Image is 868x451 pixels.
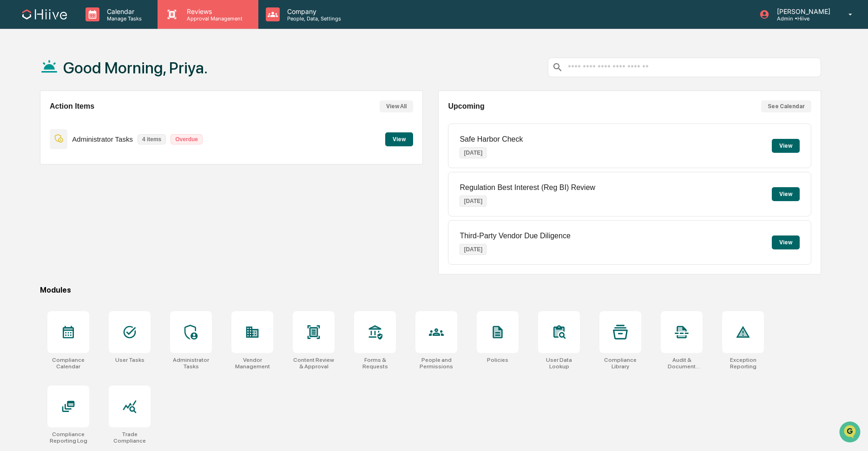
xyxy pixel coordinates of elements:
div: Compliance Reporting Log [47,431,89,444]
div: Modules [40,286,821,294]
button: View [772,187,800,201]
button: View All [380,100,413,112]
p: [PERSON_NAME] [769,7,835,15]
a: 🖐️Preclearance [6,113,64,130]
div: User Tasks [115,357,145,363]
p: People, Data, Settings [280,15,346,22]
div: 🗄️ [67,118,75,125]
a: 🗄️Attestations [64,113,119,130]
div: Audit & Document Logs [661,357,703,370]
button: View [772,235,800,249]
div: Compliance Calendar [47,357,89,370]
a: View [385,134,413,143]
p: [DATE] [460,244,487,255]
div: Trade Compliance [109,431,151,444]
a: 🔎Data Lookup [6,131,62,147]
button: View [385,132,413,146]
button: Start new chat [158,73,169,85]
p: 4 items [138,134,166,144]
p: Regulation Best Interest (Reg BI) Review [460,183,595,192]
div: Start new chat [32,71,152,80]
h2: Upcoming [448,102,484,111]
div: Vendor Management [231,357,273,370]
img: 1746055101610-c473b297-6a78-478c-a979-82029cc54cd1 [9,71,26,87]
a: Powered byPylon [66,157,112,164]
div: Forms & Requests [354,357,396,370]
div: User Data Lookup [538,357,580,370]
div: Content Review & Approval [293,357,335,370]
h2: Action Items [50,102,94,111]
p: Manage Tasks [99,15,146,22]
p: [DATE] [460,196,487,207]
div: People and Permissions [415,357,457,370]
p: How can we help? [9,19,169,34]
p: Reviews [179,7,247,15]
div: 🖐️ [9,118,17,125]
h1: Good Morning, Priya. [63,59,208,77]
p: Calendar [99,7,146,15]
span: Pylon [92,157,112,164]
p: Third-Party Vendor Due Diligence [460,232,570,240]
p: Administrator Tasks [72,135,133,143]
p: [DATE] [460,147,487,158]
button: View [772,139,800,153]
span: Attestations [77,117,115,126]
div: We're available if you need us! [32,80,118,87]
div: Policies [487,357,508,363]
span: Data Lookup [19,134,59,144]
button: See Calendar [761,100,811,112]
p: Company [280,7,346,15]
img: logo [22,9,67,20]
div: Compliance Library [599,357,641,370]
p: Safe Harbor Check [460,135,523,144]
div: Administrator Tasks [170,357,212,370]
div: 🔎 [9,135,17,143]
p: Admin • Hiive [769,15,835,22]
p: Overdue [171,134,203,144]
iframe: Open customer support [838,420,863,445]
p: Approval Management [179,15,247,22]
div: Exception Reporting [722,357,764,370]
input: Clear [24,42,153,52]
span: Preclearance [19,117,60,126]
